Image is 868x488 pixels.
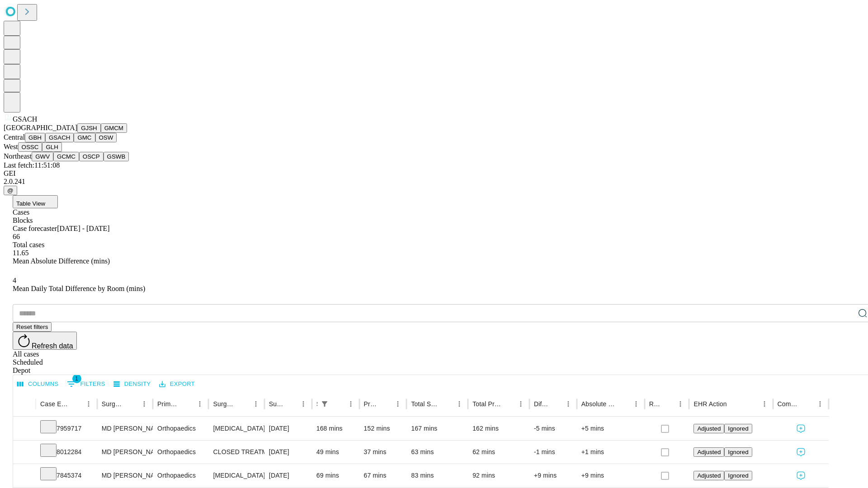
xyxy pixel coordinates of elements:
div: 92 mins [472,464,525,487]
button: GSWB [104,152,129,161]
button: Sort [237,398,250,410]
div: MD [PERSON_NAME] [PERSON_NAME] [102,464,148,487]
div: 7959717 [40,417,93,440]
button: Table View [13,195,58,208]
button: Sort [181,398,193,410]
button: Adjusted [693,447,724,457]
div: 168 mins [316,417,355,440]
div: 7845374 [40,464,93,487]
span: Table View [16,200,45,207]
div: +5 mins [581,417,640,440]
div: 1 active filter [318,398,331,410]
button: GMCM [101,123,127,133]
span: Case forecaster [13,225,57,232]
div: Surgery Name [213,400,236,408]
button: Sort [440,398,453,410]
div: [DATE] [269,417,307,440]
button: Sort [70,398,82,410]
button: Select columns [15,377,61,391]
button: Menu [630,398,642,410]
button: GSACH [45,133,74,142]
div: 8012284 [40,441,93,464]
span: Last fetch: 11:51:08 [4,161,60,169]
div: 2.0.241 [4,178,864,186]
div: Difference [534,400,548,408]
div: Predicted In Room Duration [364,400,378,408]
button: OSW [95,133,117,142]
div: [MEDICAL_DATA] [MEDICAL_DATA] SKIN MUSCLE [MEDICAL_DATA] AND BONE [213,464,259,487]
button: GMC [74,133,95,142]
div: +9 mins [534,464,572,487]
div: [DATE] [269,464,307,487]
button: Menu [193,398,206,410]
button: Menu [674,398,687,410]
span: West [4,143,18,150]
div: Comments [778,400,800,408]
button: GWV [32,152,53,161]
div: Case Epic Id [40,400,69,408]
button: Refresh data [13,332,77,350]
span: Central [4,133,25,141]
button: Sort [617,398,630,410]
span: Adjusted [697,472,721,479]
span: [DATE] - [DATE] [57,225,109,232]
button: Menu [250,398,262,410]
button: OSCP [79,152,104,161]
div: Primary Service [157,400,180,408]
div: EHR Action [693,400,726,408]
div: CLOSED TREATMENT POST [MEDICAL_DATA] ANESTHESIA [213,441,259,464]
button: Sort [379,398,392,410]
span: 4 [13,277,16,284]
button: Sort [801,398,814,410]
button: GLH [42,142,61,152]
div: Absolute Difference [581,400,616,408]
span: Mean Absolute Difference (mins) [13,257,110,265]
button: Expand [18,468,31,484]
span: 1 [72,374,81,383]
button: Sort [549,398,562,410]
div: 69 mins [316,464,355,487]
div: Total Predicted Duration [472,400,501,408]
button: Ignored [724,424,752,433]
button: Menu [82,398,95,410]
div: 162 mins [472,417,525,440]
span: GSACH [13,115,37,123]
span: Refresh data [32,342,73,350]
button: GJSH [77,123,101,133]
span: 66 [13,233,20,240]
button: Menu [392,398,404,410]
button: Menu [453,398,466,410]
button: Expand [18,445,31,460]
button: Ignored [724,447,752,457]
button: Menu [758,398,771,410]
span: Adjusted [697,425,721,432]
button: Show filters [65,377,108,391]
button: Menu [344,398,357,410]
span: Northeast [4,152,32,160]
button: Show filters [318,398,331,410]
button: Sort [728,398,741,410]
div: Orthopaedics [157,441,204,464]
span: Ignored [728,425,748,432]
div: 49 mins [316,441,355,464]
span: Adjusted [697,449,721,455]
button: Sort [284,398,297,410]
span: Mean Daily Total Difference by Room (mins) [13,285,145,292]
button: Sort [661,398,674,410]
div: MD [PERSON_NAME] [PERSON_NAME] [102,417,148,440]
span: 11.65 [13,249,28,257]
button: Menu [562,398,575,410]
div: 37 mins [364,441,402,464]
button: Menu [814,398,826,410]
button: Adjusted [693,424,724,433]
span: Ignored [728,472,748,479]
div: GEI [4,169,864,178]
button: Expand [18,421,31,437]
div: +9 mins [581,464,640,487]
button: Export [157,377,197,391]
button: Density [111,377,153,391]
button: GCMC [53,152,79,161]
span: @ [7,187,14,194]
button: Menu [138,398,151,410]
button: OSSC [18,142,42,152]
